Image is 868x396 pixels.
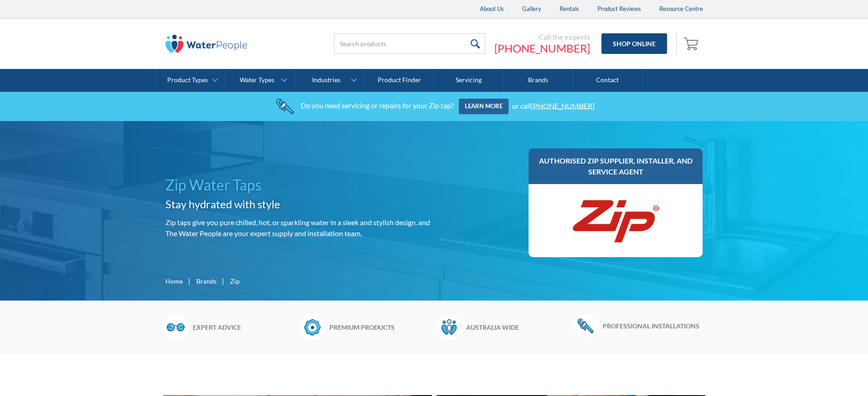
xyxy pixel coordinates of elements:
[329,322,432,332] h6: Premium products
[165,217,431,239] p: Zip taps give you pure chilled, hot, or sparkling water in a sleek and stylish design. and The Wa...
[494,32,590,42] div: Call the experts
[165,196,431,212] h2: Stay hydrated with style
[601,33,667,54] a: Shop Online
[334,33,485,54] input: Search products
[681,33,703,55] a: Open cart
[163,314,188,340] img: Glasses
[221,275,226,286] div: |
[512,101,595,110] div: or call
[434,69,503,92] a: Servicing
[301,101,454,110] div: Do you need servicing or repairs for your Zip tap?
[538,155,694,177] h3: Authorised Zip supplier, installer, and service agent
[157,69,226,92] a: Product Types
[459,99,508,114] a: Learn more
[165,35,247,53] img: The Water People
[187,275,192,286] div: |
[312,76,340,84] div: Industries
[167,76,208,84] div: Product Types
[300,314,325,340] img: Badge
[165,174,431,196] h1: Zip Water Taps
[230,276,240,286] div: Zip
[466,322,569,332] h6: Australia wide
[603,321,705,331] h6: Professional installations
[165,276,183,286] a: Home
[573,69,642,92] a: Contact
[295,69,364,92] a: Industries
[437,314,462,340] img: Waterpeople Symbol
[503,69,573,92] a: Brands
[494,42,590,55] a: [PHONE_NUMBER]
[573,314,598,337] img: Wrench
[570,193,661,248] img: Zip
[365,69,434,92] a: Product Finder
[683,36,701,51] img: shopping cart
[240,76,274,84] div: Water Types
[226,69,295,92] a: Water Types
[531,101,595,110] a: [PHONE_NUMBER]
[196,276,216,286] a: Brands
[193,322,295,332] h6: Expert advice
